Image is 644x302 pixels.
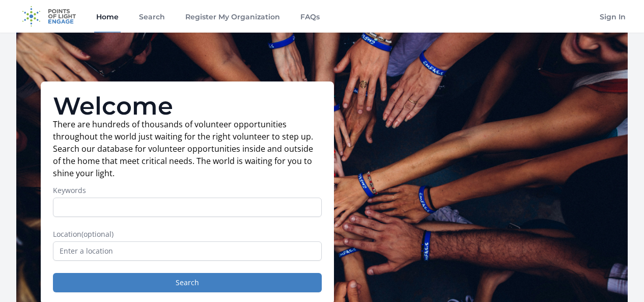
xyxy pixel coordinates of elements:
p: There are hundreds of thousands of volunteer opportunities throughout the world just waiting for ... [53,118,322,179]
button: Search [53,273,322,292]
input: Enter a location [53,241,322,261]
span: (optional) [81,229,114,239]
label: Keywords [53,185,322,196]
h1: Welcome [53,94,322,118]
label: Location [53,229,322,239]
